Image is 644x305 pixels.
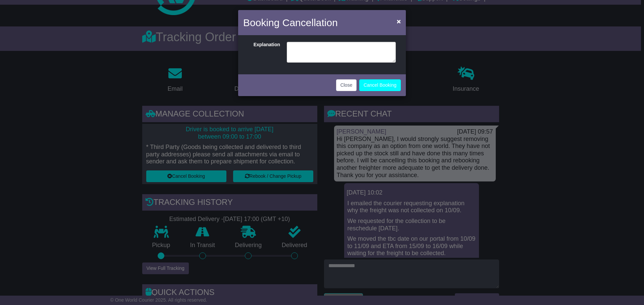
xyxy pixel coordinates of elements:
h4: Booking Cancellation [243,15,338,30]
button: Close [393,14,404,28]
span: × [397,17,401,25]
button: Cancel Booking [359,79,401,91]
label: Explanation [245,42,283,61]
button: Close [336,79,357,91]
